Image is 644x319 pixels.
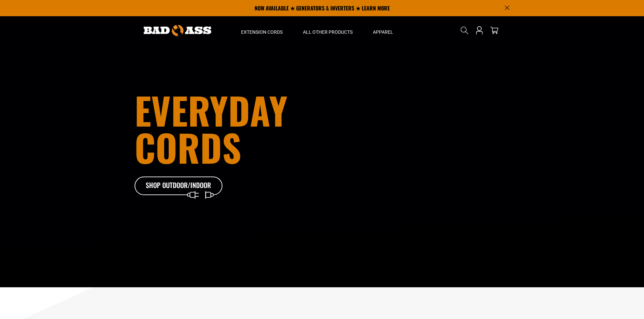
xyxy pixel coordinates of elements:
[241,29,283,35] span: Extension Cords
[135,177,222,195] a: Shop Outdoor/Indoor
[293,16,363,45] summary: All Other Products
[363,16,403,45] summary: Apparel
[144,25,211,36] img: Bad Ass Extension Cords
[459,25,470,36] summary: Search
[231,16,293,45] summary: Extension Cords
[373,29,393,35] span: Apparel
[303,29,353,35] span: All Other Products
[135,91,360,166] h1: Everyday cords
